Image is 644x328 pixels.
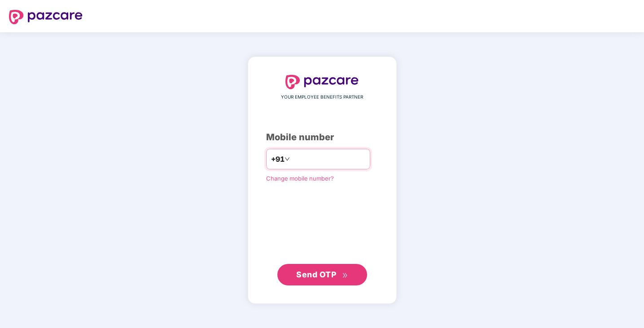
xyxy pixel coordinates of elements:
[266,130,378,144] div: Mobile number
[285,75,359,89] img: logo
[281,94,363,101] span: YOUR EMPLOYEE BENEFITS PARTNER
[342,272,348,278] span: double-right
[9,10,83,24] img: logo
[277,264,367,285] button: Send OTPdouble-right
[271,154,285,165] span: +91
[266,175,334,182] a: Change mobile number?
[296,270,336,279] span: Send OTP
[285,156,290,162] span: down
